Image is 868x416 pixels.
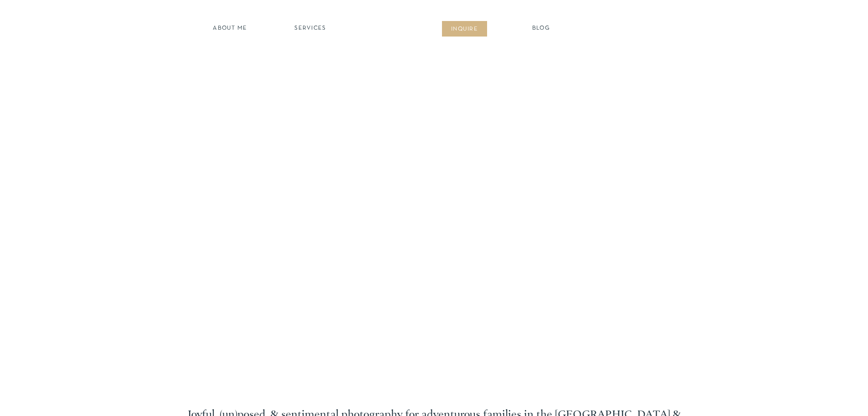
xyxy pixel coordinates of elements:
[530,24,553,33] a: Blog
[285,24,336,33] a: SERVICES
[211,24,250,33] a: about ME
[446,25,483,34] a: inqUIre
